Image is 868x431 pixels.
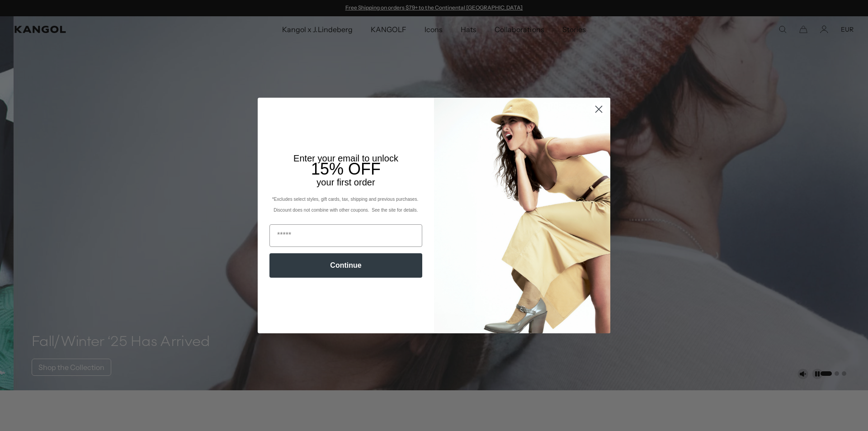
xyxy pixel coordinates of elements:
[316,177,375,187] span: your first order
[269,224,422,247] input: Email
[311,160,381,178] span: 15% OFF
[269,253,422,278] button: Continue
[434,98,610,333] img: 93be19ad-e773-4382-80b9-c9d740c9197f.jpeg
[272,197,420,213] span: *Excludes select styles, gift cards, tax, shipping and previous purchases. Discount does not comb...
[293,153,398,163] span: Enter your email to unlock
[591,101,607,117] button: Close dialog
